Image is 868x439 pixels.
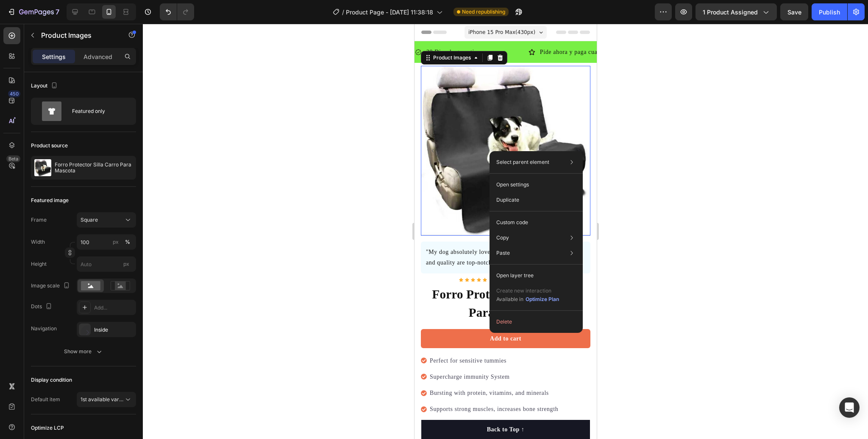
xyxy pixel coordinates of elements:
div: Display condition [31,376,72,384]
div: Show more [64,347,103,356]
button: Delete [493,314,579,329]
span: 1 product assigned [703,8,758,17]
p: 7 [56,7,59,17]
div: Product source [31,142,68,149]
p: Supports strong muscles, increases bone strength [15,380,144,391]
img: Gray helmet for bikers [6,42,176,212]
span: Save [787,8,801,16]
button: Carousel Next Arrow [159,122,169,132]
p: Paste [496,249,510,257]
img: product feature img [34,159,51,176]
p: Bursting with protein, vitamins, and minerals [15,364,144,374]
p: Product Images [41,30,113,40]
input: px [77,256,136,272]
button: 7 [3,3,63,20]
button: Carousel Back Arrow [13,122,23,132]
div: Optimize LCP [31,424,64,432]
iframe: Design area [415,24,597,439]
div: Featured only [72,101,124,121]
button: px [122,237,133,247]
div: Layout [31,80,59,92]
button: % [111,237,121,247]
p: Custom code [496,219,528,226]
div: Featured image [31,197,69,204]
div: Open Intercom Messenger [839,397,860,418]
div: 450 [8,90,20,97]
p: Advanced [83,52,112,61]
div: Inside [94,326,134,334]
p: Select parent element [496,158,549,166]
h1: Forro Protector Silla Carro Para Mascota [6,261,176,299]
p: 22,500+ Happy Customers [78,252,137,260]
input: px% [77,234,136,250]
p: Create new interaction [496,287,559,295]
div: Publish [819,8,840,17]
div: Default item [31,396,60,403]
div: px [113,238,119,246]
button: Optimize Plan [525,295,559,304]
p: Duplicate [496,196,519,204]
span: Available in [496,296,523,302]
p: Copy [496,234,509,242]
span: Need republishing [462,8,505,16]
div: Undo/Redo [160,3,194,20]
div: Beta [6,155,20,162]
span: / [342,8,344,17]
label: Height [31,260,47,268]
p: "My dog absolutely loves this food! It's clear that the taste and quality are top-notch." [11,223,171,244]
strong: -[PERSON_NAME] [82,236,136,242]
p: Perfect for sensitive tummies [15,332,144,342]
span: Square [81,216,98,224]
p: Supercharge immunity System [15,348,144,358]
span: Product Page - [DATE] 11:38:18 [346,8,433,17]
button: Back to Top ↑ [7,396,175,415]
button: Square [77,212,136,228]
button: 1 product assigned [696,3,777,20]
button: Publish [812,3,847,20]
div: Image scale [31,280,72,292]
button: Save [780,3,808,20]
div: Add... [94,304,134,312]
label: Width [31,238,45,246]
div: Navigation [31,325,57,332]
button: Show more [31,344,136,359]
div: Back to Top ↑ [72,401,110,410]
div: Dots [31,301,54,312]
span: px [123,261,129,267]
button: 1st available variant [77,392,136,407]
div: Add to cart [75,310,107,319]
p: Pide ahora y paga cuando llegue [125,23,210,34]
button: Add to cart [6,305,176,324]
p: Forro Protector Silla Carro Para Mascota [55,162,133,174]
label: Frame [31,216,47,224]
div: % [125,238,130,246]
div: Optimize Plan [526,295,559,303]
div: Product Images [17,30,58,38]
p: Open layer tree [496,272,534,279]
p: Settings [42,52,66,61]
p: Open settings [496,181,529,189]
span: 1st available variant [81,396,128,402]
